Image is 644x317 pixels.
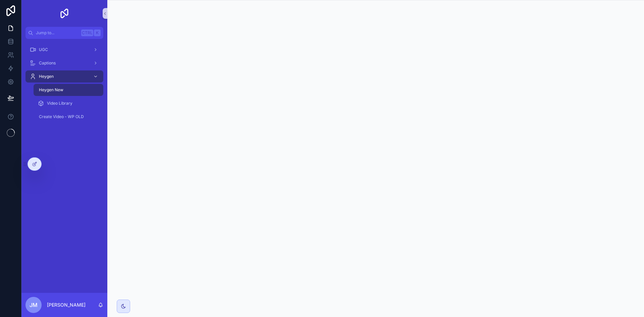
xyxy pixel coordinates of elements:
[81,30,93,36] span: Ctrl
[39,60,56,66] span: Captions
[25,70,103,83] a: Heygen
[39,47,48,52] span: UGC
[25,44,103,56] a: UGC
[34,97,103,109] a: Video Library
[36,30,78,36] span: Jump to...
[47,302,86,308] p: [PERSON_NAME]
[59,8,70,19] img: App logo
[39,114,84,119] span: Create Video - WP OLD
[95,30,100,36] span: K
[30,301,38,309] span: JM
[47,101,72,106] span: Video Library
[21,39,107,131] div: scrollable content
[34,111,103,123] a: Create Video - WP OLD
[34,84,103,96] a: Heygen New
[39,87,63,93] span: Heygen New
[39,74,54,79] span: Heygen
[25,27,103,39] button: Jump to...CtrlK
[25,57,103,69] a: Captions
